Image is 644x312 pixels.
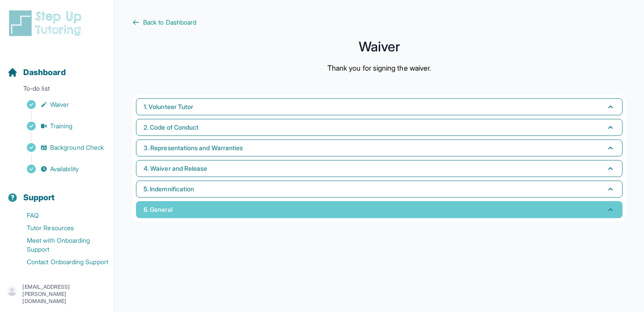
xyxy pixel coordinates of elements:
[4,52,110,82] button: Dashboard
[7,222,114,234] a: Tutor Resources
[132,41,626,52] h1: Waiver
[50,164,79,173] span: Availability
[136,139,623,156] button: 3. Representations and Warranties
[7,141,114,154] a: Background Check
[136,181,623,198] button: 5. Indemnification
[144,164,207,173] span: 4. Waiver and Release
[22,283,107,305] p: [EMAIL_ADDRESS][PERSON_NAME][DOMAIN_NAME]
[23,191,55,204] span: Support
[144,123,199,132] span: 2. Code of Conduct
[144,205,173,214] span: 6. General
[7,256,114,268] a: Contact Onboarding Support
[7,283,107,305] button: [EMAIL_ADDRESS][PERSON_NAME][DOMAIN_NAME]
[144,143,243,152] span: 3. Representations and Warranties
[7,66,66,79] a: Dashboard
[23,66,66,79] span: Dashboard
[7,9,87,38] img: logo
[7,98,114,111] a: Waiver
[132,18,626,27] a: Back to Dashboard
[7,163,114,175] a: Availability
[4,84,110,97] p: To-do list
[7,209,114,222] a: FAQ
[136,160,623,177] button: 4. Waiver and Release
[7,120,114,132] a: Training
[50,143,104,152] span: Background Check
[4,177,110,207] button: Support
[7,234,114,256] a: Meet with Onboarding Support
[143,18,196,27] span: Back to Dashboard
[136,119,623,136] button: 2. Code of Conduct
[50,100,69,109] span: Waiver
[50,122,73,131] span: Training
[144,185,194,194] span: 5. Indemnification
[327,63,431,73] p: Thank you for signing the waiver.
[136,98,623,115] button: 1. Volunteer Tutor
[144,102,193,111] span: 1. Volunteer Tutor
[136,201,623,218] button: 6. General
